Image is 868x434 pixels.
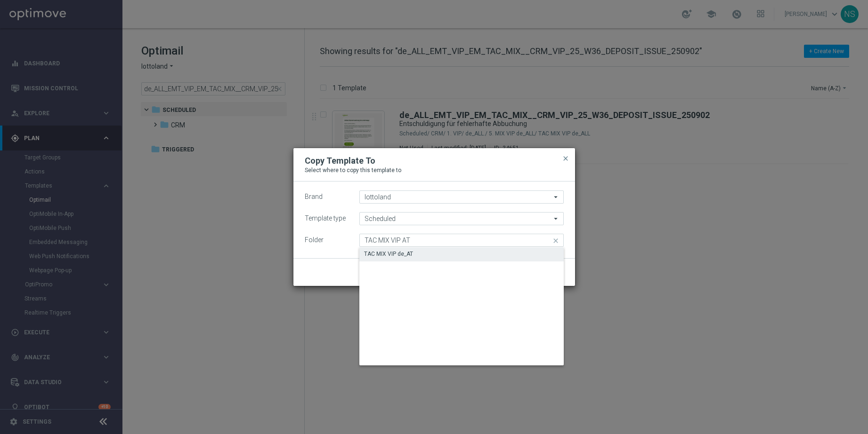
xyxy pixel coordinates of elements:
h2: Copy Template To [305,155,375,166]
div: Press SPACE to select this row. [359,247,564,261]
div: TAC MIX VIP de_AT [364,250,413,258]
label: Template type [305,214,346,222]
span: close [562,155,569,162]
i: close [552,234,561,247]
input: Quick find [359,234,564,247]
p: Select where to copy this template to [305,166,564,174]
label: Folder [305,236,324,244]
i: arrow_drop_down [552,191,561,203]
label: Brand [305,193,323,201]
i: arrow_drop_down [552,213,561,225]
